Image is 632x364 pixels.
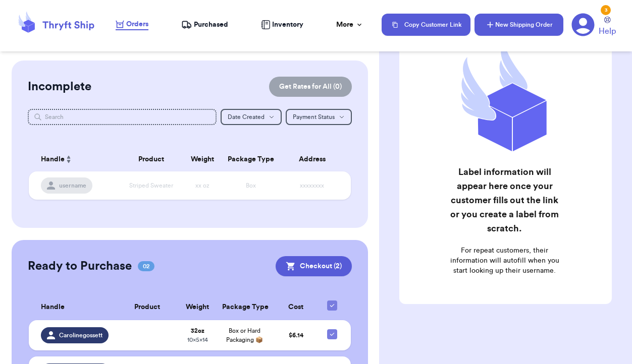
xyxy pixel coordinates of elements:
[119,147,183,171] th: Product
[475,14,563,36] button: New Shipping Order
[41,154,65,165] span: Handle
[601,5,611,15] div: 3
[246,183,256,189] span: Box
[226,328,263,343] span: Box or Hard Packaging 📦
[181,20,228,30] a: Purchased
[194,20,228,30] span: Purchased
[195,183,209,189] span: xx oz
[28,109,217,125] input: Search
[289,332,303,338] span: $ 6.14
[126,19,148,29] span: Orders
[261,20,303,30] a: Inventory
[446,165,563,235] h2: Label information will appear here once your customer fills out the link or you create a label fr...
[269,77,352,97] button: Get Rates for All (0)
[41,302,65,313] span: Handle
[272,20,303,30] span: Inventory
[571,13,595,36] a: 3
[286,109,352,125] button: Payment Status
[336,20,363,30] div: More
[191,328,204,334] strong: 32 oz
[446,246,563,276] p: For repeat customers, their information will autofill when you start looking up their username.
[599,25,616,37] span: Help
[28,79,91,95] h2: Incomplete
[228,114,265,120] span: Date Created
[183,147,222,171] th: Weight
[280,147,350,171] th: Address
[116,19,148,30] a: Orders
[273,294,320,320] th: Cost
[222,147,280,171] th: Package Type
[138,261,154,271] span: 02
[59,181,86,190] span: username
[187,337,208,343] span: 10 x 5 x 14
[276,256,352,276] button: Checkout (2)
[179,294,216,320] th: Weight
[300,183,324,189] span: xxxxxxxx
[216,294,273,320] th: Package Type
[116,294,179,320] th: Product
[59,331,102,339] span: Carolinegossett
[129,183,173,189] span: Striped Sweater
[221,109,282,125] button: Date Created
[28,258,132,274] h2: Ready to Purchase
[293,114,335,120] span: Payment Status
[382,14,470,36] button: Copy Customer Link
[599,17,616,37] a: Help
[65,153,73,165] button: Sort ascending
